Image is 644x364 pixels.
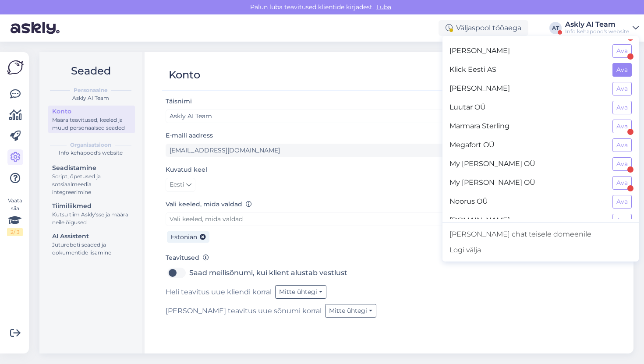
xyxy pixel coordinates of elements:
span: My [PERSON_NAME] OÜ [449,157,605,171]
button: Ava [612,63,632,77]
div: Väljaspool tööaega [439,20,528,36]
button: Ava [612,214,632,227]
div: Info kehapood's website [565,28,629,35]
button: Mitte ühtegi [325,304,376,318]
input: Sisesta e-maili aadress [166,144,525,157]
div: Askly AI Team [46,94,135,102]
div: Info kehapood's website [46,149,135,157]
button: Ava [612,176,632,190]
a: SeadistamineScript, õpetused ja sotsiaalmeedia integreerimine [48,162,135,198]
span: Noorus OÜ [449,195,605,209]
a: Vali keeled, mida valdad [166,212,525,226]
div: Juturoboti seaded ja dokumentide lisamine [52,241,131,257]
button: Ava [612,157,632,171]
button: Ava [612,82,632,95]
div: [PERSON_NAME] teavitus uue sõnumi korral [166,304,525,318]
a: Eesti [166,178,195,192]
a: AI AssistentJuturoboti seaded ja dokumentide lisamine [48,230,135,258]
button: Mitte ühtegi [275,285,326,299]
div: Seadistamine [52,163,131,173]
span: Megafort OÜ [449,138,605,152]
a: Askly AI TeamInfo kehapood's website [565,21,639,35]
div: Script, õpetused ja sotsiaalmeedia integreerimine [52,173,131,196]
label: Kuvatud keel [166,165,207,174]
span: Marmara Sterling [449,120,605,133]
button: Ava [612,44,632,58]
span: My [PERSON_NAME] OÜ [449,176,605,190]
b: Personaalne [74,86,108,94]
button: Ava [612,195,632,209]
span: [PERSON_NAME] [449,44,605,58]
label: Vali keeled, mida valdad [166,200,252,209]
div: Konto [52,107,131,116]
div: Kutsu tiim Askly'sse ja määra neile õigused [52,211,131,226]
div: Vaata siia [7,197,23,236]
a: TiimiliikmedKutsu tiim Askly'sse ja määra neile õigused [48,200,135,228]
label: Täisnimi [166,97,192,106]
div: AT [549,22,562,34]
label: Saad meilisõnumi, kui klient alustab vestlust [189,266,347,280]
button: Ava [612,138,632,152]
div: Määra teavitused, keeled ja muud personaalsed seaded [52,116,131,132]
span: Estonian [170,233,197,241]
div: AI Assistent [52,232,131,241]
label: Teavitused [166,253,209,262]
span: Klick Eesti AS [449,63,605,77]
div: Askly AI Team [565,21,629,28]
div: Logi välja [442,242,639,258]
div: Konto [169,67,200,83]
a: [PERSON_NAME] chat teisele domeenile [442,226,639,242]
span: [PERSON_NAME] [449,82,605,95]
span: Luutar OÜ [449,101,605,114]
button: Ava [612,120,632,133]
span: Luba [374,3,394,11]
div: Heli teavitus uue kliendi korral [166,285,525,299]
div: 2 / 3 [7,228,23,236]
input: Sisesta nimi [166,110,525,123]
span: Eesti [170,180,184,190]
span: Vali keeled, mida valdad [170,215,243,223]
span: [DOMAIN_NAME] [449,214,605,227]
b: Organisatsioon [70,141,111,149]
label: E-maili aadress [166,131,213,140]
div: Tiimiliikmed [52,201,131,211]
a: KontoMäära teavitused, keeled ja muud personaalsed seaded [48,106,135,133]
button: Ava [612,101,632,114]
img: Askly Logo [7,59,24,76]
h2: Seaded [46,63,135,79]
